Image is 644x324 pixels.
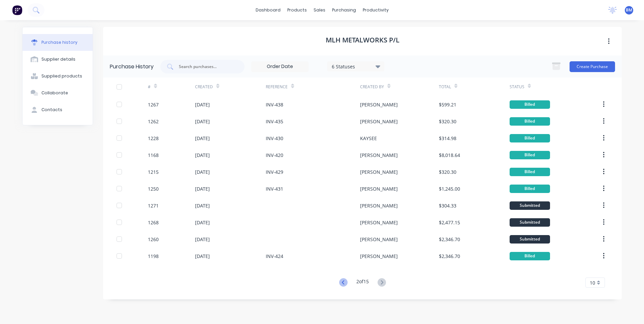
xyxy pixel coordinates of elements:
[360,135,377,142] div: KAYSEE
[510,235,550,244] div: Submitted
[510,134,550,142] div: Billed
[195,236,210,243] div: [DATE]
[332,63,380,70] div: 6 Statuses
[195,84,213,90] div: Created
[439,84,451,90] div: Total
[148,118,159,125] div: 1262
[510,117,550,126] div: Billed
[360,202,398,209] div: [PERSON_NAME]
[510,151,550,159] div: Billed
[284,5,310,15] div: products
[23,101,93,118] button: Contacts
[148,185,159,192] div: 1250
[148,101,159,108] div: 1267
[360,101,398,108] div: [PERSON_NAME]
[510,218,550,227] div: Submitted
[266,84,288,90] div: Reference
[23,85,93,101] button: Collaborate
[360,236,398,243] div: [PERSON_NAME]
[195,118,210,125] div: [DATE]
[510,168,550,176] div: Billed
[439,118,456,125] div: $320.30
[590,279,595,286] span: 10
[360,185,398,192] div: [PERSON_NAME]
[41,56,75,62] div: Supplier details
[12,5,22,15] img: Factory
[148,202,159,209] div: 1271
[148,84,151,90] div: #
[310,5,329,15] div: sales
[439,202,456,209] div: $304.33
[266,135,283,142] div: INV-430
[266,185,283,192] div: INV-431
[360,253,398,260] div: [PERSON_NAME]
[178,63,234,70] input: Search purchases...
[356,278,369,288] div: 2 of 15
[148,168,159,175] div: 1215
[439,101,456,108] div: $599.21
[439,168,456,175] div: $320.30
[195,135,210,142] div: [DATE]
[252,62,308,72] input: Order Date
[510,84,524,90] div: Status
[195,168,210,175] div: [DATE]
[266,168,283,175] div: INV-429
[510,100,550,109] div: Billed
[326,36,399,44] h1: MLH Metalworks P/L
[510,185,550,193] div: Billed
[360,168,398,175] div: [PERSON_NAME]
[439,236,460,243] div: $2,346.70
[195,253,210,260] div: [DATE]
[439,253,460,260] div: $2,346.70
[23,51,93,68] button: Supplier details
[266,152,283,159] div: INV-420
[510,201,550,210] div: Submitted
[360,152,398,159] div: [PERSON_NAME]
[266,253,283,260] div: INV-424
[439,219,460,226] div: $2,477.15
[148,236,159,243] div: 1260
[148,152,159,159] div: 1168
[148,253,159,260] div: 1198
[510,252,550,260] div: Billed
[439,135,456,142] div: $314.98
[570,61,615,72] button: Create Purchase
[360,219,398,226] div: [PERSON_NAME]
[148,219,159,226] div: 1268
[439,152,460,159] div: $8,018.64
[41,90,68,96] div: Collaborate
[626,7,632,13] span: BM
[195,152,210,159] div: [DATE]
[195,101,210,108] div: [DATE]
[110,63,154,71] div: Purchase History
[329,5,359,15] div: purchasing
[439,185,460,192] div: $1,245.00
[23,68,93,85] button: Supplied products
[148,135,159,142] div: 1228
[359,5,392,15] div: productivity
[41,107,62,113] div: Contacts
[41,73,82,79] div: Supplied products
[41,39,77,45] div: Purchase history
[360,84,384,90] div: Created By
[266,101,283,108] div: INV-438
[360,118,398,125] div: [PERSON_NAME]
[23,34,93,51] button: Purchase history
[252,5,284,15] a: dashboard
[266,118,283,125] div: INV-435
[195,185,210,192] div: [DATE]
[195,202,210,209] div: [DATE]
[195,219,210,226] div: [DATE]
